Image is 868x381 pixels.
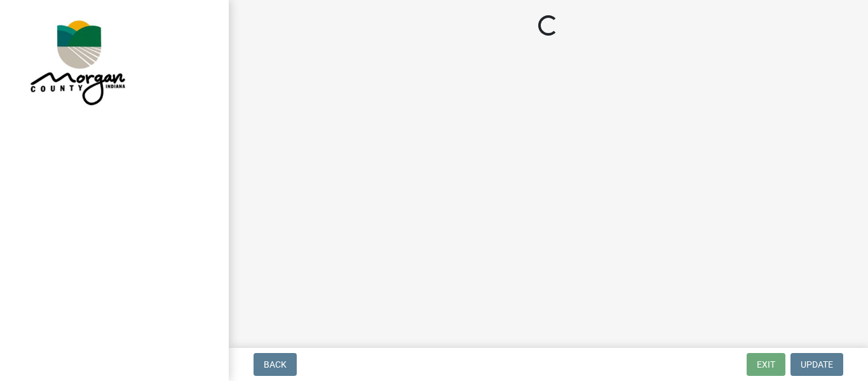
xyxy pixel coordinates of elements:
span: Back [264,359,287,370]
button: Exit [747,353,785,376]
span: Update [801,359,833,370]
img: Morgan County, Indiana [25,13,128,109]
button: Update [790,353,843,376]
button: Back [254,353,297,376]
